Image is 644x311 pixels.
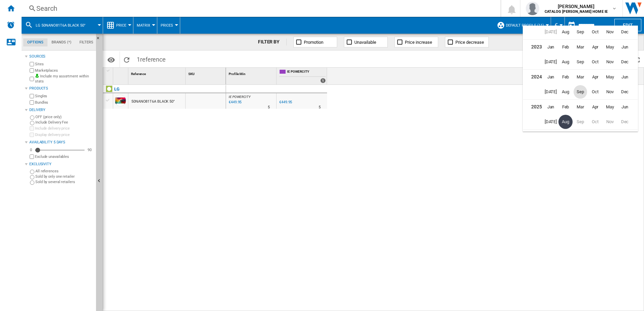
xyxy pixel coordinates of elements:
[543,25,558,40] td: July 2022
[588,55,602,69] span: Oct
[543,99,558,114] td: January 2025
[544,70,557,84] span: Jan
[603,84,617,100] td: November 2024
[588,25,602,39] span: Oct
[574,85,587,99] span: Sep
[574,40,587,54] span: Mar
[573,114,588,130] td: September 2025
[603,69,617,84] td: May 2024
[573,99,588,114] td: March 2025
[543,55,558,70] td: July 2023
[588,99,603,114] td: April 2025
[588,114,603,130] td: October 2025
[558,69,573,84] td: February 2024
[559,40,572,54] span: Feb
[588,25,603,40] td: October 2022
[603,70,617,84] span: May
[573,69,588,84] td: March 2024
[523,39,543,55] td: 2023
[618,55,632,69] span: Dec
[603,55,617,69] span: Nov
[618,25,632,39] span: Dec
[573,39,588,55] td: March 2023
[559,85,572,99] span: Aug
[588,85,602,99] span: Oct
[544,40,557,54] span: Jan
[523,26,638,131] md-calendar: Calendar
[617,55,638,70] td: December 2023
[558,39,573,55] td: February 2023
[603,25,617,39] span: Nov
[573,25,588,40] td: September 2022
[588,39,603,55] td: April 2023
[559,100,572,114] span: Feb
[617,25,638,40] td: December 2022
[558,115,573,129] span: Aug
[543,69,558,84] td: January 2024
[603,85,617,99] span: Nov
[543,84,558,100] td: July 2024
[588,40,602,54] span: Apr
[588,69,603,84] td: April 2024
[559,55,572,69] span: Aug
[558,114,573,130] td: August 2025
[603,55,617,70] td: November 2023
[603,100,617,114] span: May
[574,55,587,69] span: Sep
[618,70,632,84] span: Jun
[617,84,638,100] td: December 2024
[588,100,602,114] span: Apr
[558,55,573,70] td: August 2023
[559,25,572,39] span: Aug
[603,99,617,114] td: May 2025
[573,84,588,100] td: September 2024
[558,25,573,40] td: August 2022
[523,99,543,114] td: 2025
[558,99,573,114] td: February 2025
[544,55,557,69] span: [DATE]
[588,70,602,84] span: Apr
[617,99,638,114] td: June 2025
[617,69,638,84] td: June 2024
[618,100,632,114] span: Jun
[603,25,617,40] td: November 2022
[618,85,632,99] span: Dec
[574,25,587,39] span: Sep
[603,39,617,55] td: May 2023
[574,100,587,114] span: Mar
[574,70,587,84] span: Mar
[543,39,558,55] td: January 2023
[558,84,573,100] td: August 2024
[618,40,632,54] span: Jun
[523,69,543,84] td: 2024
[603,114,617,130] td: November 2025
[559,70,572,84] span: Feb
[573,55,588,70] td: September 2023
[588,55,603,70] td: October 2023
[588,84,603,100] td: October 2024
[617,39,638,55] td: June 2023
[544,85,557,99] span: [DATE]
[544,100,557,114] span: Jan
[603,40,617,54] span: May
[544,115,557,129] span: [DATE]
[543,114,558,130] td: July 2025
[617,114,638,130] td: December 2025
